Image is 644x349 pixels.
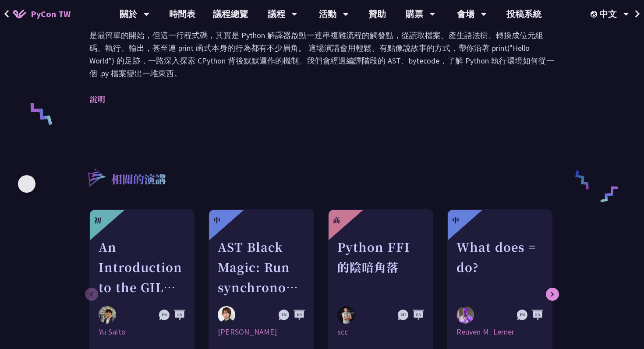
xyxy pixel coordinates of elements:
div: Yu Saito [99,327,185,337]
img: Yuichiro Tachibana [218,306,235,324]
div: An Introduction to the GIL for Python Beginners: Disabling It in Python 3.13 and Leveraging Concu... [99,237,185,297]
a: PyCon TW [4,3,79,25]
div: 中 [452,215,459,226]
div: Reuven M. Lerner [456,327,543,337]
div: 初 [94,215,101,226]
p: 相關的演講 [111,171,166,189]
img: Yu Saito [99,306,116,324]
img: r3.8d01567.svg [75,156,117,198]
div: Python FFI 的陰暗角落 [337,237,424,297]
img: Home icon of PyCon TW 2025 [13,10,26,18]
img: Reuven M. Lerner [456,306,474,325]
div: [PERSON_NAME] [218,327,304,337]
img: scc [337,306,355,324]
p: 當我們在 Python 程式裡寫了一行超簡單的 print("Hello World")，執行之後螢幕上會乖乖地印出 Hello World 這幾個字。這看起來似乎只是最簡單的開始，但這一行程式... [89,16,555,80]
p: 說明 [89,93,537,106]
span: PyCon TW [31,7,71,21]
img: Locale Icon [591,11,599,18]
div: scc [337,327,424,337]
div: AST Black Magic: Run synchronous Python code on asynchronous Pyodide [218,237,304,297]
div: 中 [213,215,220,226]
div: 高 [333,215,340,226]
div: What does = do? [456,237,543,297]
